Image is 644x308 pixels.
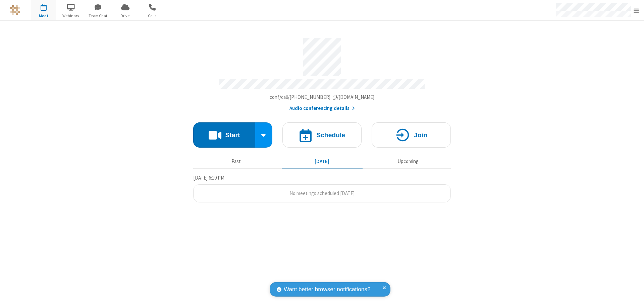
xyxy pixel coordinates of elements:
[282,155,363,168] button: [DATE]
[225,132,240,138] h4: Start
[270,93,375,101] button: Copy my meeting room linkCopy my meeting room link
[284,285,370,294] span: Want better browser notifications?
[10,5,20,15] img: QA Selenium DO NOT DELETE OR CHANGE
[270,94,375,100] span: Copy my meeting room link
[58,13,84,19] span: Webinars
[289,190,355,196] span: No meetings scheduled [DATE]
[289,105,355,112] button: Audio conferencing details
[113,13,138,19] span: Drive
[282,122,362,148] button: Schedule
[196,155,277,168] button: Past
[86,13,111,19] span: Team Chat
[316,132,345,138] h4: Schedule
[368,155,448,168] button: Upcoming
[414,132,427,138] h4: Join
[140,13,165,19] span: Calls
[193,122,255,148] button: Start
[255,122,273,148] div: Start conference options
[372,122,451,148] button: Join
[31,13,56,19] span: Meet
[193,33,451,112] section: Account details
[193,175,224,181] span: [DATE] 6:19 PM
[193,174,451,203] section: Today's Meetings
